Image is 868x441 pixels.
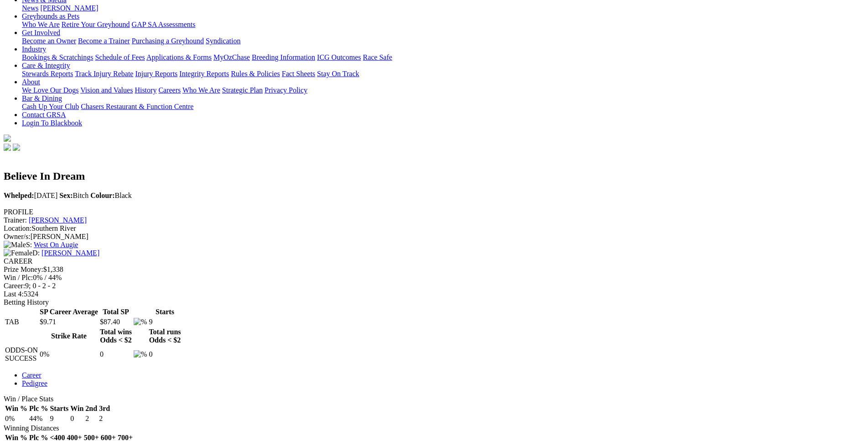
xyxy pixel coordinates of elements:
[4,424,864,432] div: Winning Distances
[179,70,229,78] a: Integrity Reports
[80,86,133,94] a: Vision and Values
[62,21,130,28] a: Retire Your Greyhound
[148,307,181,316] th: Starts
[134,350,147,358] img: %
[22,70,864,78] div: Care & Integrity
[4,208,864,216] div: PROFILE
[4,282,25,290] span: Career:
[42,249,99,257] a: [PERSON_NAME]
[363,53,392,61] a: Race Safe
[132,37,204,45] a: Purchasing a Greyhound
[5,317,38,327] td: TAB
[4,290,24,298] span: Last 4:
[4,241,32,249] span: S:
[231,70,280,78] a: Rules & Policies
[148,346,181,363] td: 0
[22,103,79,110] a: Cash Up Your Club
[4,192,57,199] span: [DATE]
[39,307,99,316] th: SP Career Average
[99,307,132,316] th: Total SP
[4,224,864,233] div: Southern River
[49,404,69,413] th: Starts
[4,298,864,306] div: Betting History
[252,53,315,61] a: Breeding Information
[4,249,32,257] img: Female
[4,249,40,257] span: D:
[4,265,43,273] span: Prize Money:
[22,86,78,94] a: We Love Our Dogs
[5,414,28,423] td: 0%
[22,53,93,61] a: Bookings & Scratchings
[29,216,87,224] a: [PERSON_NAME]
[29,404,48,413] th: Plc %
[81,103,193,110] a: Chasers Restaurant & Function Centre
[59,192,88,199] span: Bitch
[22,4,864,12] div: News & Media
[85,404,98,413] th: 2nd
[4,290,864,298] div: 5324
[213,53,250,61] a: MyOzChase
[29,414,48,423] td: 44%
[22,70,73,78] a: Stewards Reports
[99,327,132,345] th: Total wins Odds < $2
[75,70,133,78] a: Track Injury Rebate
[99,414,110,423] td: 2
[99,317,132,327] td: $87.40
[22,53,864,62] div: Industry
[13,144,20,151] img: twitter.svg
[206,37,240,45] a: Syndication
[99,404,110,413] th: 3rd
[282,70,315,78] a: Fact Sheets
[182,86,220,94] a: Who We Are
[4,257,864,265] div: CAREER
[22,111,66,119] a: Contact GRSA
[148,317,181,327] td: 9
[49,414,69,423] td: 9
[95,53,145,61] a: Schedule of Fees
[4,282,864,290] div: 9; 0 - 2 - 2
[22,37,864,45] div: Get Involved
[4,233,31,240] span: Owner/s:
[22,4,38,12] a: News
[22,62,70,69] a: Care & Integrity
[4,216,27,224] span: Trainer:
[22,12,79,20] a: Greyhounds as Pets
[78,37,130,45] a: Become a Trainer
[4,265,864,274] div: $1,338
[4,241,26,249] img: Male
[148,327,181,345] th: Total runs Odds < $2
[40,4,98,12] a: [PERSON_NAME]
[4,135,11,142] img: logo-grsa-white.png
[158,86,181,94] a: Careers
[39,327,99,345] th: Strike Rate
[39,346,99,363] td: 0%
[90,192,114,199] b: Colour:
[22,29,60,36] a: Get Involved
[4,170,864,182] h2: Believe In Dream
[135,86,156,94] a: History
[4,395,864,403] div: Win / Place Stats
[4,274,33,281] span: Win / Plc:
[146,53,212,61] a: Applications & Forms
[22,371,42,379] a: Career
[134,318,147,326] img: %
[4,274,864,282] div: 0% / 44%
[5,346,38,363] td: ODDS-ON SUCCESS
[4,192,34,199] b: Whelped:
[4,144,11,151] img: facebook.svg
[39,317,99,327] td: $9.71
[132,21,196,28] a: GAP SA Assessments
[22,379,47,387] a: Pedigree
[90,192,132,199] span: Black
[265,86,307,94] a: Privacy Policy
[70,414,84,423] td: 0
[22,21,60,28] a: Who We Are
[59,192,73,199] b: Sex:
[4,233,864,241] div: [PERSON_NAME]
[22,78,40,86] a: About
[317,53,361,61] a: ICG Outcomes
[22,119,82,127] a: Login To Blackbook
[22,103,864,111] div: Bar & Dining
[85,414,98,423] td: 2
[5,404,28,413] th: Win %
